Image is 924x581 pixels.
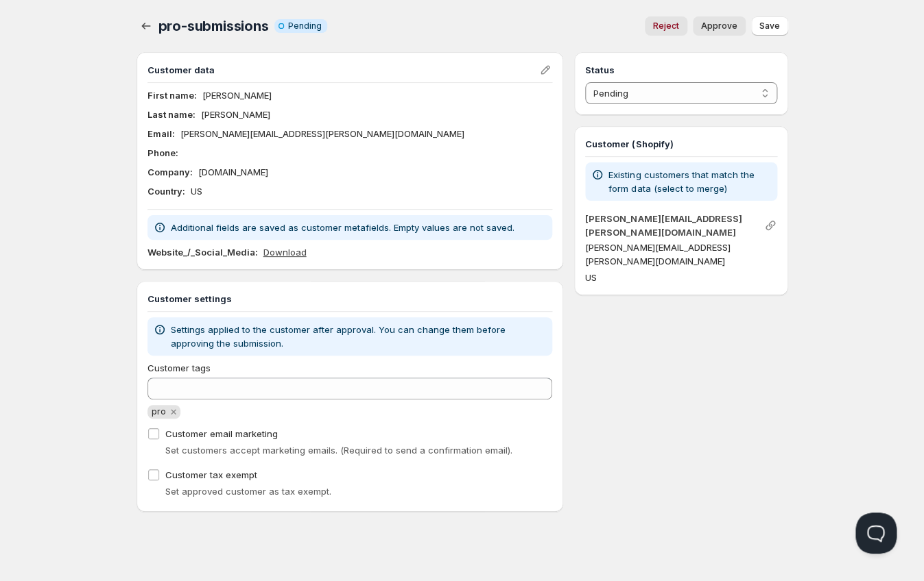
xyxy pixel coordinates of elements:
span: pro-submissions [158,18,269,34]
h3: Customer (Shopify) [585,137,777,151]
button: Approve [693,16,746,36]
span: US [585,272,597,283]
button: Save [751,16,788,36]
b: Email : [147,128,175,139]
b: Website_/_Social_Media : [147,247,258,258]
button: Edit [536,60,555,79]
b: Company : [147,166,193,177]
span: Customer tax exempt [165,469,257,480]
span: Approve [701,21,737,32]
p: [PERSON_NAME][EMAIL_ADDRESS][PERSON_NAME][DOMAIN_NAME] [585,240,777,268]
p: Additional fields are saved as customer metafields. Empty values are not saved. [171,221,514,234]
a: Download [263,245,307,259]
span: Reject [653,21,679,32]
h3: Customer data [147,63,539,77]
span: pro [152,406,166,417]
p: [DOMAIN_NAME] [198,165,268,179]
h3: Customer settings [147,292,553,306]
span: Set approved customer as tax exempt. [165,486,331,497]
span: Pending [288,21,322,32]
b: Last name : [147,109,196,120]
iframe: Help Scout Beacon - Open [855,512,897,554]
button: Link [761,209,780,242]
a: [PERSON_NAME][EMAIL_ADDRESS][PERSON_NAME][DOMAIN_NAME] [585,213,742,238]
span: Set customers accept marketing emails. (Required to send a confirmation email). [165,445,512,456]
p: [PERSON_NAME] [201,108,270,121]
h3: Status [585,63,777,77]
b: First name : [147,90,197,101]
span: Customer tags [147,362,211,373]
p: US [191,184,202,198]
p: Existing customers that match the form data (select to merge) [608,168,771,195]
span: Customer email marketing [165,428,278,439]
b: Phone : [147,147,178,158]
button: Reject [645,16,687,36]
button: Remove pro [167,406,180,418]
p: [PERSON_NAME][EMAIL_ADDRESS][PERSON_NAME][DOMAIN_NAME] [180,127,464,140]
span: Save [759,21,780,32]
b: Country : [147,186,185,197]
p: [PERSON_NAME] [202,88,272,102]
p: Settings applied to the customer after approval. You can change them before approving the submiss... [171,323,547,350]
